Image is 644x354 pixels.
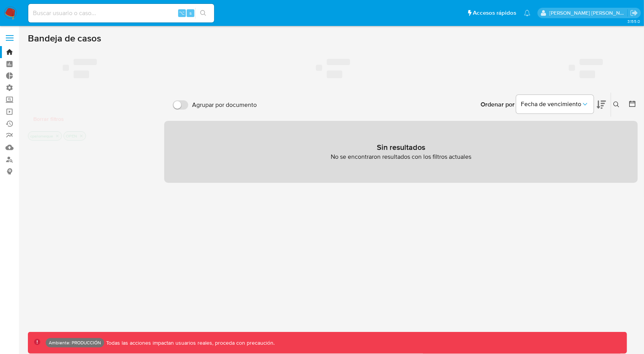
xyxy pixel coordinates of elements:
a: Salir [630,9,638,17]
input: Buscar usuario o caso... [28,8,214,18]
p: christian.palomeque@mercadolibre.com.co [550,9,628,17]
span: s [189,9,192,17]
button: search-icon [195,8,211,19]
p: Todas las acciones impactan usuarios reales, proceda con precaución. [104,339,275,347]
a: Notificaciones [524,10,531,16]
p: Ambiente: PRODUCCIÓN [49,341,101,344]
span: Accesos rápidos [473,9,516,17]
span: ⌥ [179,9,185,17]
